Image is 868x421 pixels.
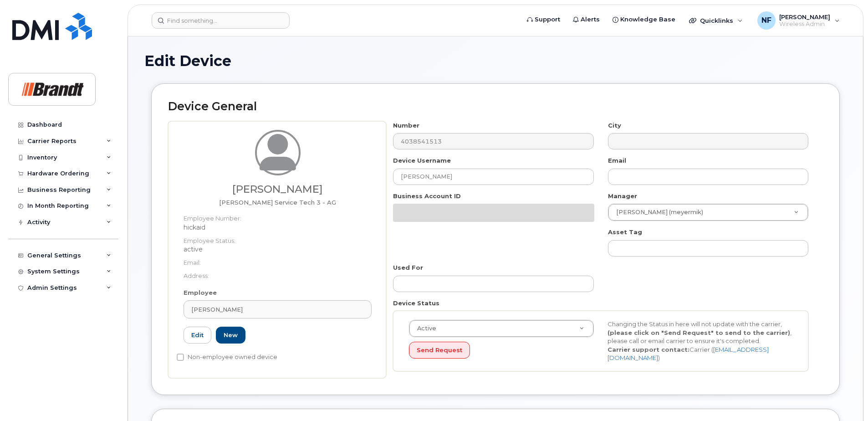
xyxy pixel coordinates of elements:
label: Email [608,156,626,165]
label: Asset Tag [608,228,642,236]
dd: hickaid [184,223,372,232]
h3: [PERSON_NAME] [184,184,372,195]
span: [PERSON_NAME] [191,305,243,314]
input: Non-employee owned device [177,354,184,361]
label: Business Account ID [393,192,461,200]
a: New [216,327,245,344]
strong: Carrier support contact: [608,346,689,353]
a: Edit [184,327,211,344]
dt: Employee Status: [184,232,372,245]
label: Employee [184,288,217,297]
label: Number [393,121,419,130]
h1: Edit Device [144,53,847,69]
span: Job title [219,199,336,206]
label: Manager [608,192,637,200]
span: [PERSON_NAME] (meyermik) [611,208,703,216]
strong: (please click on "Send Request" to send to the carrier) [608,329,790,336]
a: [PERSON_NAME] (meyermik) [608,204,808,221]
div: Changing the Status in here will not update with the carrier, , please call or email carrier to e... [601,320,799,362]
label: Device Status [393,299,439,308]
label: City [608,121,621,130]
dt: Employee Number: [184,210,372,223]
h2: Device General [168,100,823,113]
a: [PERSON_NAME] [184,300,372,318]
label: Device Username [393,156,451,165]
label: Non-employee owned device [177,352,277,363]
button: Send Request [409,342,470,359]
label: Used For [393,263,423,272]
a: [EMAIL_ADDRESS][DOMAIN_NAME] [608,346,769,362]
dt: Email: [184,254,372,267]
dd: active [184,245,372,254]
a: Active [409,320,593,337]
span: Active [412,324,436,333]
dt: Address: [184,267,372,280]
